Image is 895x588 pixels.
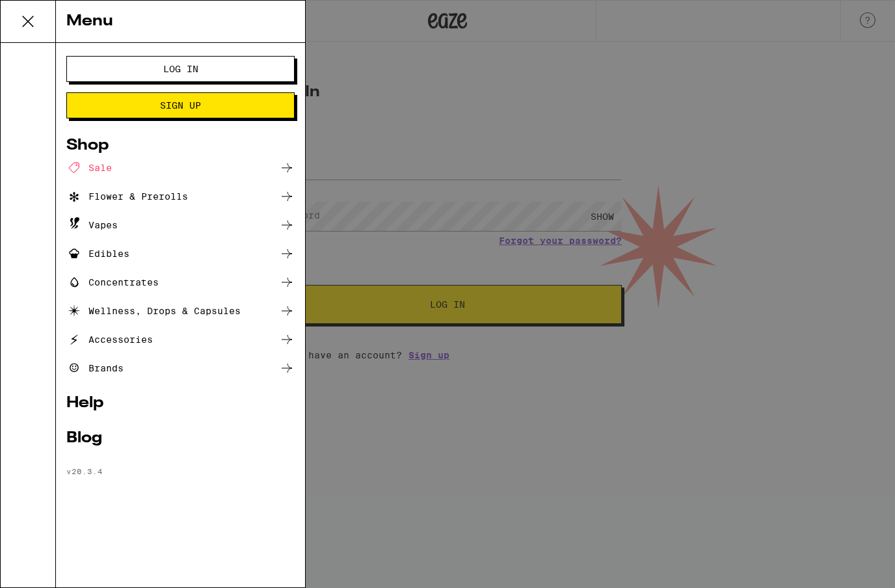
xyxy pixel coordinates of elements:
div: Menu [56,1,305,43]
a: Sale [66,160,295,176]
a: Log In [66,64,295,74]
a: Shop [66,138,295,154]
span: v 20.3.4 [66,467,103,475]
a: Wellness, Drops & Capsules [66,303,295,319]
div: Vapes [66,217,118,233]
button: Sign Up [66,92,295,118]
a: Help [66,395,295,411]
div: Concentrates [66,274,159,290]
div: Brands [66,360,124,376]
a: Edibles [66,246,295,261]
div: Wellness, Drops & Capsules [66,303,241,319]
button: Log In [66,56,295,82]
a: Sign Up [66,100,295,111]
a: Blog [66,431,295,446]
a: Vapes [66,217,295,233]
span: Log In [163,64,198,73]
a: Accessories [66,332,295,347]
div: Flower & Prerolls [66,189,188,204]
a: Flower & Prerolls [66,189,295,204]
a: Brands [66,360,295,376]
div: Edibles [66,246,129,261]
div: Accessories [66,332,153,347]
a: Concentrates [66,274,295,290]
span: Hi. Need any help? [8,9,94,20]
div: Sale [66,160,112,176]
span: Sign Up [160,101,201,110]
